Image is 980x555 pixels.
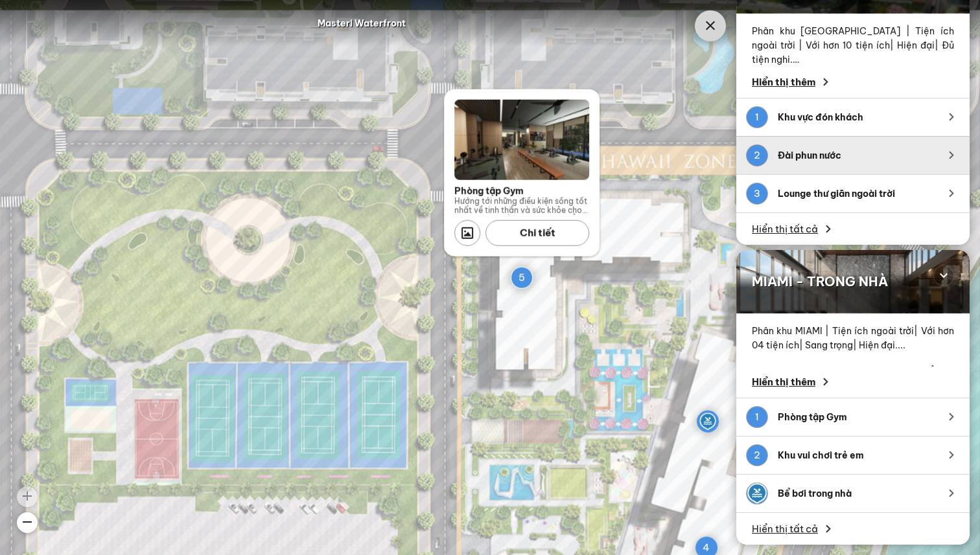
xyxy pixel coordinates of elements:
img: Gym.jpg [454,100,589,180]
span: Hiển thị thêm [752,376,815,389]
div: 2 [747,445,767,466]
div: Phòng tập Gym [454,185,589,197]
img: Logo_Pool.png [747,483,767,504]
span: Hiển thị tất cả [752,223,818,236]
div: Hướng tới những điều kiện sống tốt nhất về tinh thần và sức khỏe cho cư dân. Hệ thống phòng gym đ... [454,197,589,215]
div: Khu vực đón khách [778,111,933,124]
div: 2 [747,145,767,166]
div: 1 [747,107,767,128]
span: Hiển thị thêm [752,76,815,89]
div: 3 [747,183,767,204]
div: MIAMI - TRONG NHÀ [752,266,954,298]
p: Với mật độ xây dựng là 27%, dự án là tổ hợp tiện ích nội, ngoại khu đa dạng và đẳng cấp bậc nhất ... [752,364,954,378]
p: Phân khu [GEOGRAPHIC_DATA] | Tiện ích ngoài trời | Với hơn 10 tiện ích| Hiện đại| Đủ tiện nghi. [752,24,954,67]
div: Phòng tập Gym [778,411,933,424]
p: Phân khu MIAMI | Tiện ích ngoài trời| Với hơn 04 tiện ích| Sang trọng| Hiện đại.... [752,324,954,352]
span: Hiển thị tất cả [752,523,818,536]
div: Lounge thư giãn ngoài trời [778,187,933,200]
div: Chi tiết [485,220,589,246]
div: 1 [747,407,767,427]
div: Khu vui chơi trẻ em [778,449,933,462]
div: Bể bơi trong nhà [778,487,933,500]
div: Masteri Waterfront [318,16,406,31]
div: Đài phun nước [778,149,933,162]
